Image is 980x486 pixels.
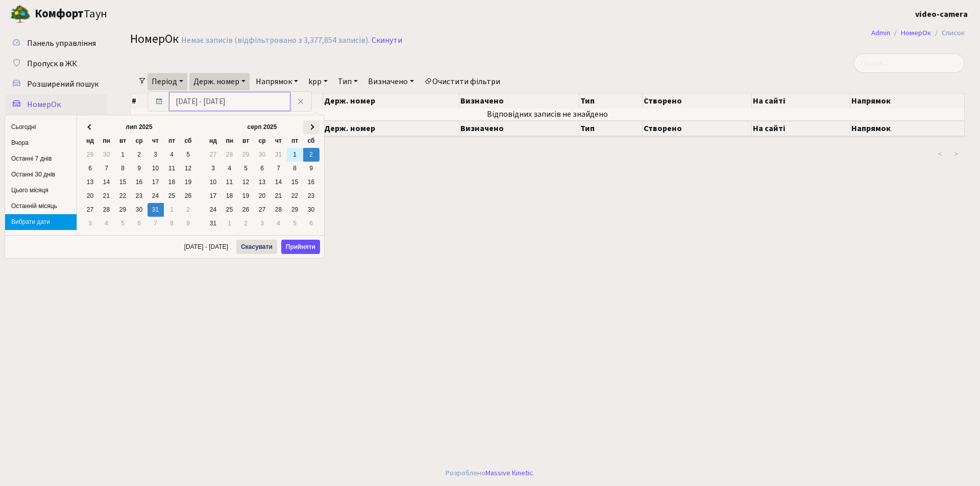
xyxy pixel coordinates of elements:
td: 19 [238,189,254,203]
li: Останні 30 днів [5,167,77,183]
a: Період [148,73,187,90]
li: Список [931,28,965,39]
th: сб [180,134,197,148]
td: 1 [287,148,303,162]
th: Напрямок [850,94,965,108]
td: 5 [287,217,303,231]
td: 29 [238,148,254,162]
td: 13 [82,175,99,189]
td: 2 [238,217,254,231]
td: 26 [238,203,254,217]
th: На сайті [752,121,850,136]
button: Прийняти [281,240,320,254]
td: 11 [222,175,238,189]
td: 9 [180,217,197,231]
a: Визначено [364,73,418,90]
td: 3 [254,217,271,231]
td: 14 [271,175,287,189]
th: чт [148,134,164,148]
td: 21 [99,189,115,203]
td: 20 [254,189,271,203]
td: 3 [205,162,222,175]
a: Очистити фільтри [420,73,504,90]
td: 27 [82,203,99,217]
td: 11 [164,162,180,175]
td: 24 [148,189,164,203]
td: 4 [99,217,115,231]
td: 2 [180,203,197,217]
span: НомерОк [27,99,61,110]
td: 1 [222,217,238,231]
td: 5 [238,162,254,175]
th: # [131,94,183,108]
button: Скасувати [236,240,277,254]
span: Панель управління [27,38,96,49]
a: kpp [304,73,332,90]
td: 5 [115,217,131,231]
a: Massive Kinetic [485,468,533,478]
a: Держ. номер [189,73,250,90]
td: 21 [271,189,287,203]
td: 16 [131,175,148,189]
th: ср [254,134,271,148]
th: нд [82,134,99,148]
th: вт [115,134,131,148]
td: 14 [99,175,115,189]
th: нд [205,134,222,148]
td: 15 [287,175,303,189]
th: вт [238,134,254,148]
input: Пошук... [854,54,965,73]
div: Немає записів (відфільтровано з 3,377,854 записів). [181,36,370,45]
a: Панель управління [5,33,107,54]
td: 1 [115,148,131,162]
a: Пропуск в ЖК [5,54,107,74]
li: Останній місяць [5,198,77,214]
td: 4 [222,162,238,175]
td: 20 [82,189,99,203]
th: пт [287,134,303,148]
td: 16 [303,175,320,189]
th: пн [99,134,115,148]
div: Розроблено . [446,468,534,479]
button: Переключити навігацію [128,6,153,22]
td: 28 [99,203,115,217]
td: 8 [115,162,131,175]
td: 19 [180,175,197,189]
td: 2 [131,148,148,162]
td: 8 [287,162,303,175]
b: video-camera [915,9,968,20]
th: пт [164,134,180,148]
th: На сайті [752,94,850,108]
td: 4 [164,148,180,162]
td: 31 [271,148,287,162]
td: 23 [303,189,320,203]
td: 18 [164,175,180,189]
a: НомерОк [901,28,931,38]
td: 12 [180,162,197,175]
td: 22 [115,189,131,203]
td: 5 [180,148,197,162]
th: чт [271,134,287,148]
span: Розширений пошук [27,79,99,90]
th: Створено [643,94,752,108]
li: Сьогодні [5,119,77,135]
li: Вчора [5,135,77,151]
td: 30 [99,148,115,162]
td: 31 [205,217,222,231]
a: Скинути [372,36,402,45]
td: 15 [115,175,131,189]
td: 28 [271,203,287,217]
span: Пропуск в ЖК [27,58,77,69]
td: 29 [82,148,99,162]
th: лип 2025 [99,120,180,134]
td: 7 [271,162,287,175]
td: 28 [222,148,238,162]
td: 6 [303,217,320,231]
nav: breadcrumb [856,22,980,44]
td: 10 [205,175,222,189]
td: 26 [180,189,197,203]
a: video-camera [915,8,968,20]
td: 7 [148,217,164,231]
th: ср [131,134,148,148]
td: 17 [148,175,164,189]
